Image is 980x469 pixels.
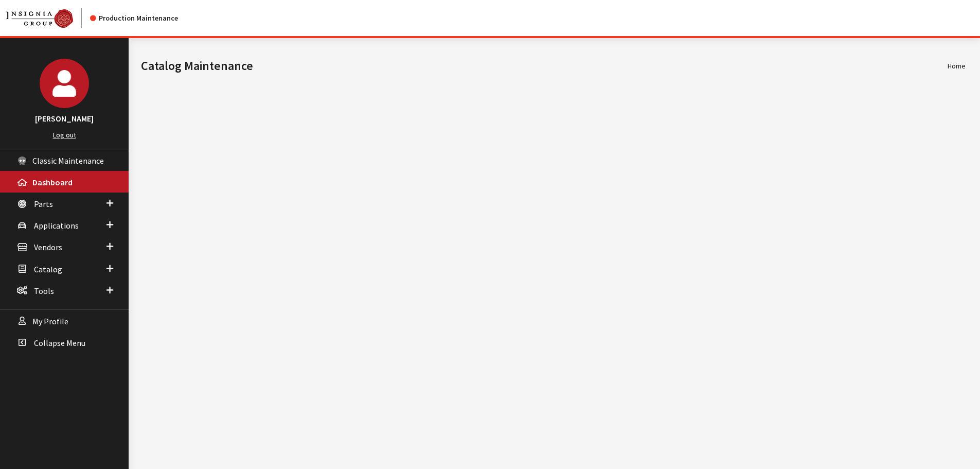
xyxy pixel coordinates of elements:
[34,338,85,348] span: Collapse Menu
[10,112,118,125] h3: [PERSON_NAME]
[32,155,104,166] span: Classic Maintenance
[90,13,178,24] div: Production Maintenance
[948,61,966,72] li: Home
[32,177,73,187] span: Dashboard
[34,286,54,296] span: Tools
[34,264,62,274] span: Catalog
[53,130,76,140] a: Log out
[34,199,53,209] span: Parts
[6,8,90,28] a: Insignia Group logo
[34,220,79,231] span: Applications
[34,242,62,253] span: Vendors
[32,316,68,326] span: My Profile
[40,59,89,108] img: Cheyenne Dorton
[141,57,948,75] h1: Catalog Maintenance
[6,9,73,28] img: Catalog Maintenance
